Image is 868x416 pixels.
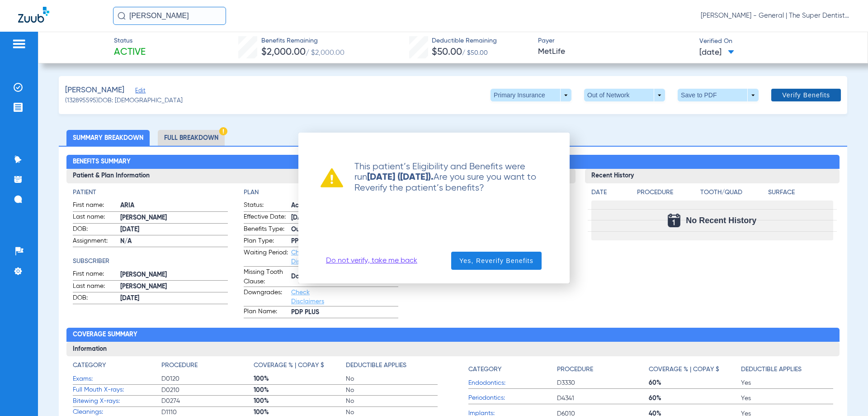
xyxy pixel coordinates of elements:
[459,256,533,265] span: Yes, Reverify Benefits
[326,256,417,265] a: Do not verify, take me back
[367,173,434,182] strong: [DATE] ([DATE]).
[321,168,343,187] img: warning already ran verification recently
[343,162,547,193] p: This patient’s Eligibility and Benefits were run Are you sure you want to Reverify the patient’s ...
[451,252,542,270] button: Yes, Reverify Benefits
[823,373,868,416] iframe: Chat Widget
